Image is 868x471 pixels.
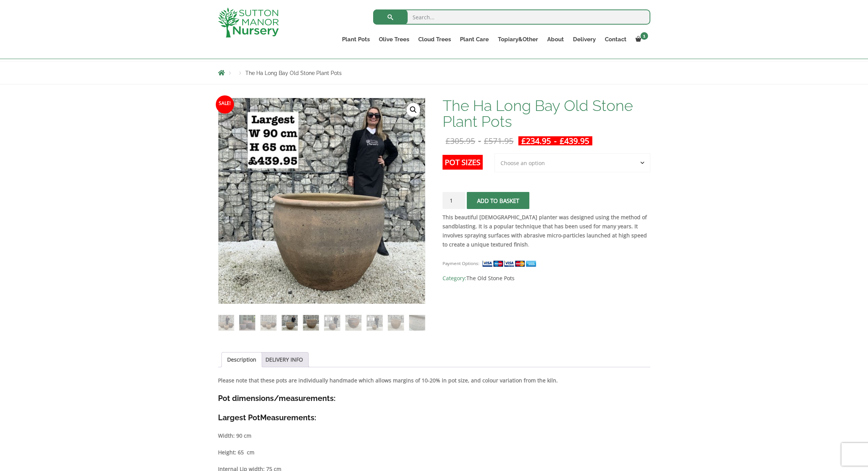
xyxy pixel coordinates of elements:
[218,413,260,422] strong: Largest Pot
[324,315,340,331] img: The Ha Long Bay Old Stone Plant Pots - Image 6
[414,34,455,45] a: Cloud Trees
[388,315,403,331] img: The Ha Long Bay Old Stone Plant Pots - Image 9
[407,103,420,117] a: View full-screen image gallery
[218,70,650,76] nav: Breadcrumbs
[484,136,488,146] span: £
[409,315,425,331] img: The Ha Long Bay Old Stone Plant Pots - Image 10
[560,136,589,146] bdi: 439.95
[218,432,251,439] strong: Width: 90 cm
[218,394,336,403] strong: Pot dimensions/measurements:
[640,32,648,40] span: 1
[446,136,475,146] bdi: 305.95
[443,192,465,209] input: Product quantity
[374,34,414,45] a: Olive Trees
[631,34,650,45] a: 1
[443,214,647,248] strong: This beautiful [DEMOGRAPHIC_DATA] planter was designed using the method of sandblasting. It is a ...
[218,315,234,331] img: The Ha Long Bay Old Stone Plant Pots
[443,274,650,283] span: Category:
[467,192,529,209] button: Add to basket
[303,315,319,331] img: The Ha Long Bay Old Stone Plant Pots - Image 5
[518,136,592,145] ins: -
[466,274,515,282] a: The Old Stone Pots
[543,34,568,45] a: About
[261,315,276,331] img: The Ha Long Bay Old Stone Plant Pots - Image 3
[560,136,564,146] span: £
[218,449,254,456] strong: Height: 65 cm
[443,213,650,249] p: .
[337,34,374,45] a: Plant Pots
[484,136,513,146] bdi: 571.95
[282,315,297,331] img: The Ha Long Bay Old Stone Plant Pots - Image 4
[521,136,526,146] span: £
[443,98,650,129] h1: The Ha Long Bay Old Stone Plant Pots
[245,70,342,76] span: The Ha Long Bay Old Stone Plant Pots
[218,377,558,384] strong: Please note that these pots are individually handmade which allows margins of 10-20% in pot size,...
[443,260,479,266] small: Payment Options:
[373,9,650,25] input: Search...
[218,8,279,37] img: logo
[227,352,256,367] a: Description
[600,34,631,45] a: Contact
[265,352,303,367] a: DELIVERY INFO
[239,315,255,331] img: The Ha Long Bay Old Stone Plant Pots - Image 2
[260,413,316,422] strong: Measurements:
[443,155,483,170] label: Pot Sizes
[482,260,539,268] img: payment supported
[446,136,450,146] span: £
[345,315,361,331] img: The Ha Long Bay Old Stone Plant Pots - Image 7
[443,136,516,145] del: -
[216,95,234,114] span: Sale!
[521,136,551,146] bdi: 234.95
[493,34,543,45] a: Topiary&Other
[367,315,382,331] img: The Ha Long Bay Old Stone Plant Pots - Image 8
[568,34,600,45] a: Delivery
[455,34,493,45] a: Plant Care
